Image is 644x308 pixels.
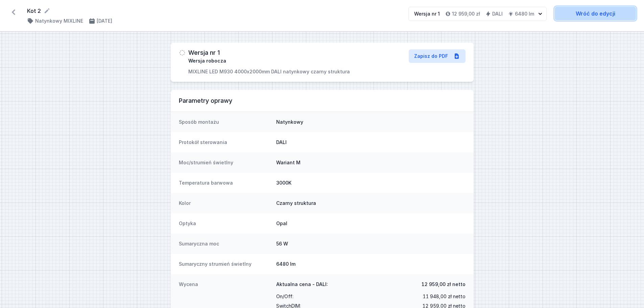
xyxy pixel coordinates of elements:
[276,261,466,267] dd: 6480 lm
[276,139,466,146] dd: DALI
[422,281,466,288] span: 12 959,00 zł netto
[179,119,271,125] dt: Sposób montażu
[492,10,503,17] h4: DALI
[179,180,271,186] dt: Temperatura barwowa
[276,292,293,301] span: On/Off :
[555,7,636,20] a: Wróć do edycji
[414,10,440,17] div: Wersja nr 1
[452,10,480,17] h4: 12 959,00 zł
[408,7,547,21] button: Wersja nr 112 959,00 złDALI6480 lm
[97,18,112,24] h4: [DATE]
[188,49,220,56] h3: Wersja nr 1
[179,139,271,146] dt: Protokół sterowania
[276,240,466,247] dd: 56 W
[179,49,186,56] img: draft.svg
[27,7,400,15] form: Kot 2
[423,292,466,301] span: 11 948,00 zł netto
[276,200,466,207] dd: Czarny struktura
[188,68,350,75] p: MIXLINE LED M930 4000x2000mm DALI natynkowy czarny struktura
[276,159,466,166] dd: Wariant M
[276,220,466,227] dd: Opal
[276,281,328,288] span: Aktualna cena - DALI:
[179,261,271,267] dt: Sumaryczny strumień świetlny
[276,180,466,186] dd: 3000K
[179,200,271,207] dt: Kolor
[179,240,271,247] dt: Sumaryczna moc
[515,10,534,17] h4: 6480 lm
[179,97,466,105] h3: Parametry oprawy
[188,57,226,64] span: Wersja robocza
[179,159,271,166] dt: Moc/strumień świetlny
[179,220,271,227] dt: Optyka
[44,7,50,14] button: Edytuj nazwę projektu
[276,119,466,125] dd: Natynkowy
[409,49,466,63] a: Zapisz do PDF
[35,18,83,24] h4: Natynkowy MIXLINE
